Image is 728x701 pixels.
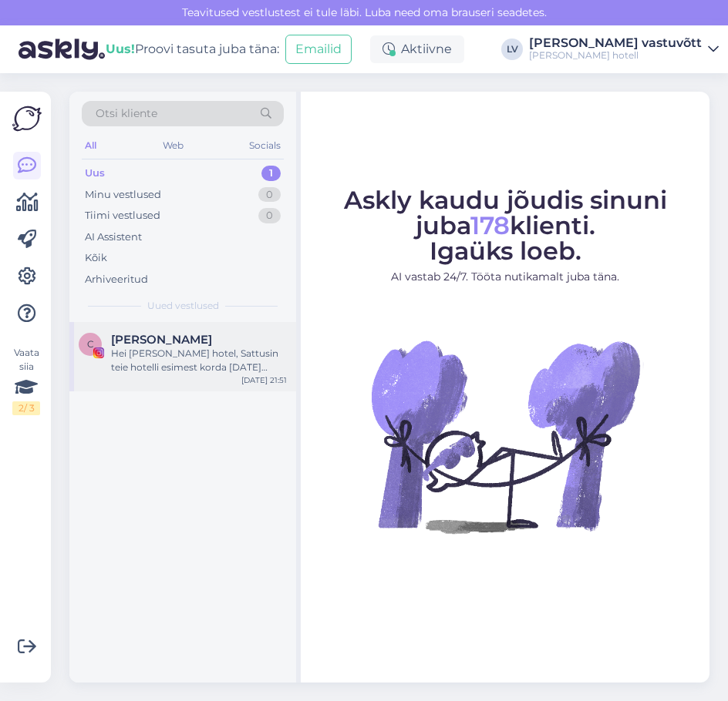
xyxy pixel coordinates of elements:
div: Hei [PERSON_NAME] hotel, Sattusin teie hotelli esimest korda [DATE] aasta detsembris. Sõbranna vi... [111,347,287,374]
div: AI Assistent [85,230,142,245]
p: AI vastab 24/7. Tööta nutikamalt juba täna. [315,269,696,285]
div: 2 / 3 [12,401,40,415]
div: 0 [258,208,281,223]
div: Uus [85,166,105,181]
div: All [82,136,99,156]
div: [DATE] 21:51 [241,374,287,386]
div: 0 [258,187,281,203]
div: Web [160,136,187,156]
a: [PERSON_NAME] vastuvõtt[PERSON_NAME] hotell [529,37,719,62]
div: Arhiveeritud [85,272,148,287]
span: 178 [470,210,510,240]
img: Askly Logo [12,104,42,133]
div: Tiimi vestlused [85,208,160,223]
span: C [87,338,94,350]
div: [PERSON_NAME] vastuvõtt [529,37,702,49]
div: Kõik [85,250,107,266]
img: No Chat active [366,297,644,575]
span: Carol Leiste [111,333,212,347]
div: Minu vestlused [85,187,161,203]
b: Uus! [106,42,135,56]
button: Emailid [285,35,352,64]
div: Aktiivne [370,35,464,63]
div: 1 [261,166,281,181]
span: Otsi kliente [96,106,157,122]
span: Askly kaudu jõudis sinuni juba klienti. Igaüks loeb. [344,185,667,266]
div: Socials [246,136,284,156]
div: LV [501,39,523,60]
div: [PERSON_NAME] hotell [529,49,702,62]
span: Uued vestlused [147,299,219,313]
div: Vaata siia [12,346,40,415]
div: Proovi tasuta juba täna: [106,40,279,59]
